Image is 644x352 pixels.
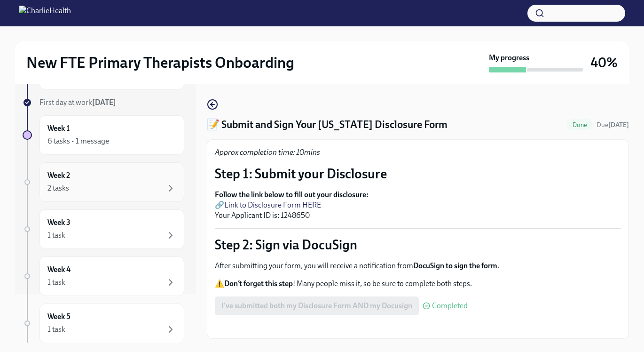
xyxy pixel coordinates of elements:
[47,230,65,240] div: 1 task
[23,97,184,108] a: First day at work[DATE]
[207,118,448,132] h4: 📝 Submit and Sign Your [US_STATE] Disclosure Form
[23,115,184,155] a: Week 16 tasks • 1 message
[47,123,70,134] h6: Week 1
[215,165,621,182] p: Step 1: Submit your Disclosure
[224,200,321,209] a: Link to Disclosure Form HERE
[23,256,184,296] a: Week 41 task
[47,136,109,146] div: 6 tasks • 1 message
[47,170,70,181] h6: Week 2
[432,302,468,310] span: Completed
[47,277,65,288] div: 1 task
[215,148,320,157] em: Approx completion time: 10mins
[590,54,618,71] h3: 40%
[23,304,184,343] a: Week 51 task
[215,190,621,221] p: 🔗 Your Applicant ID is: 1248650
[23,209,184,249] a: Week 31 task
[215,279,621,289] p: ⚠️ ! Many people miss it, so be sure to complete both steps.
[608,121,629,129] strong: [DATE]
[47,312,71,322] h6: Week 5
[26,53,294,72] h2: New FTE Primary Therapists Onboarding
[23,162,184,202] a: Week 22 tasks
[47,183,69,193] div: 2 tasks
[92,98,116,107] strong: [DATE]
[215,261,621,271] p: After submitting your form, you will receive a notification from .
[597,120,629,129] span: September 12th, 2025 10:00
[489,53,529,63] strong: My progress
[413,261,497,270] strong: DocuSign to sign the form
[597,121,629,129] span: Due
[47,264,71,275] h6: Week 4
[224,279,293,288] strong: Don’t forget this step
[47,217,71,228] h6: Week 3
[19,6,71,21] img: CharlieHealth
[47,324,65,335] div: 1 task
[215,236,621,253] p: Step 2: Sign via DocuSign
[215,190,369,199] strong: Follow the link below to fill out your disclosure:
[567,121,593,128] span: Done
[39,98,116,107] span: First day at work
